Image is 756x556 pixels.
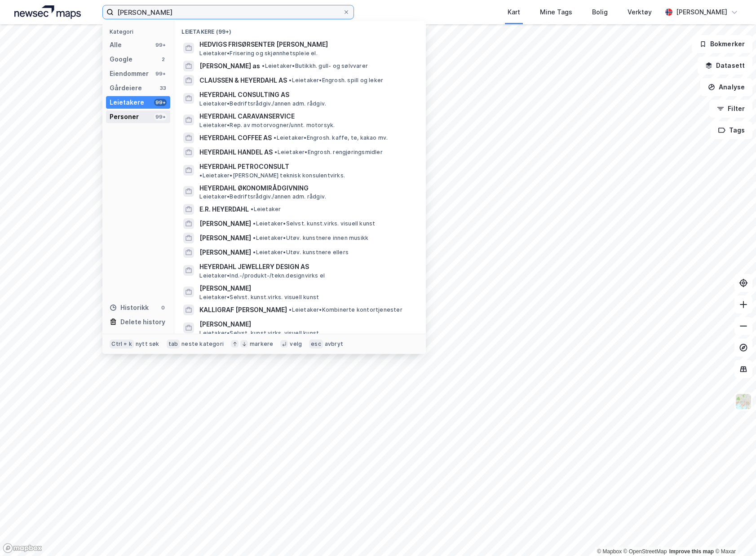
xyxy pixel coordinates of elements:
span: • [251,206,253,212]
span: HEYERDAHL JEWELLERY DESIGN AS [199,261,415,272]
span: • [199,172,202,179]
iframe: Chat Widget [711,513,756,556]
div: Kart [508,7,520,18]
div: Personer [110,111,139,122]
div: 99+ [154,113,167,120]
span: Leietaker • Utøv. kunstnere ellers [253,249,349,256]
span: Leietaker [251,206,281,213]
span: • [289,77,292,84]
button: Datasett [698,57,752,75]
div: Mine Tags [540,7,572,18]
div: Google [110,54,133,65]
span: E.R. HEYERDAHL [199,204,249,215]
a: Improve this map [669,548,714,555]
div: Historikk [110,302,149,313]
input: Søk på adresse, matrikkel, gårdeiere, leietakere eller personer [114,5,343,19]
span: • [253,220,256,227]
div: Kontrollprogram for chat [711,513,756,556]
span: HEYERDAHL COFFEE AS [199,132,272,143]
div: Gårdeiere [110,83,142,93]
a: OpenStreetMap [623,548,667,555]
span: [PERSON_NAME] [199,247,251,258]
div: 99+ [154,99,167,106]
div: Kategori [110,28,170,35]
span: • [274,149,277,155]
span: HEYERDAHL ØKONOMIRÅDGIVNING [199,183,415,194]
div: 33 [159,84,167,92]
div: Delete history [120,317,165,327]
div: 99+ [154,41,167,49]
div: Alle [110,40,122,50]
div: 99+ [154,70,167,77]
span: KALLIGRAF [PERSON_NAME] [199,304,287,315]
div: Verktøy [628,7,652,18]
img: logo.a4113a55bc3d86da70a041830d287a7e.svg [14,5,81,19]
div: velg [290,340,302,348]
a: Mapbox homepage [3,543,42,553]
span: [PERSON_NAME] [199,218,251,229]
span: [PERSON_NAME] as [199,61,260,71]
div: Leietakere (99+) [174,21,426,37]
span: Leietaker • [PERSON_NAME] teknisk konsulentvirks. [199,172,345,179]
span: HEYERDAHL PETROCONSULT [199,161,289,172]
span: [PERSON_NAME] [199,283,415,294]
button: Tags [711,121,752,139]
span: Leietaker • Bedriftsrådgiv./annen adm. rådgiv. [199,193,326,200]
span: Leietaker • Engrosh. kaffe, te, kakao mv. [274,134,388,141]
span: Leietaker • Butikkh. gull- og sølvvarer [262,62,368,70]
img: Z [735,393,752,410]
span: Leietaker • Selvst. kunst.virks. visuell kunst [199,294,319,301]
div: neste kategori [181,340,224,348]
button: Analyse [700,78,752,96]
span: • [274,134,276,141]
button: Filter [709,100,752,118]
span: Leietaker • Utøv. kunstnere innen musikk [253,234,368,242]
span: Leietaker • Bedriftsrådgiv./annen adm. rådgiv. [199,100,326,107]
span: HEYERDAHL CARAVANSERVICE [199,111,415,122]
span: [PERSON_NAME] [199,319,415,330]
span: • [289,306,292,313]
span: • [262,62,265,69]
span: Leietaker • Selvst. kunst.virks. visuell kunst [253,220,375,227]
div: Leietakere [110,97,144,108]
span: • [253,249,256,256]
span: CLAUSSEN & HEYERDAHL AS [199,75,287,86]
span: • [253,234,256,241]
div: Ctrl + k [110,340,134,349]
span: Leietaker • Selvst. kunst.virks. visuell kunst [199,330,319,337]
span: HEYERDAHL HANDEL AS [199,147,273,158]
span: Leietaker • Rep. av motorvogner/unnt. motorsyk. [199,122,335,129]
span: Leietaker • Engrosh. spill og leker [289,77,383,84]
div: Bolig [592,7,608,18]
button: Bokmerker [692,35,752,53]
div: esc [309,340,323,349]
div: 0 [159,304,167,311]
div: avbryt [325,340,343,348]
span: HEDVIGS FRISØRSENTER [PERSON_NAME] [199,39,415,50]
div: [PERSON_NAME] [676,7,727,18]
span: HEYERDAHL CONSULTING AS [199,89,415,100]
a: Mapbox [597,548,622,555]
div: tab [167,340,180,349]
span: Leietaker • Ind.-/produkt-/tekn.designvirks el [199,272,325,279]
div: nytt søk [136,340,159,348]
span: Leietaker • Kombinerte kontortjenester [289,306,402,313]
div: Eiendommer [110,68,149,79]
span: Leietaker • Engrosh. rengjøringsmidler [274,149,382,156]
div: 2 [159,56,167,63]
span: [PERSON_NAME] [199,233,251,243]
span: Leietaker • Frisering og skjønnhetspleie el. [199,50,317,57]
div: markere [250,340,273,348]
